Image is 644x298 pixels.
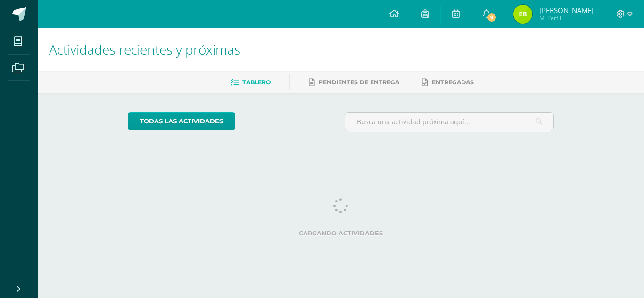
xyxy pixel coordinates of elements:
span: Tablero [242,79,271,86]
span: Entregadas [432,79,474,86]
a: Pendientes de entrega [309,75,399,90]
span: [PERSON_NAME] [539,6,594,15]
span: Pendientes de entrega [319,79,399,86]
a: Entregadas [422,75,474,90]
span: Mi Perfil [539,14,594,22]
label: Cargando actividades [128,230,554,237]
span: 9 [487,12,497,23]
img: 3cd2725538231676abbf48785787e5d9.png [513,5,532,24]
input: Busca una actividad próxima aquí... [345,113,554,131]
a: todas las Actividades [128,112,235,130]
span: Actividades recientes y próximas [49,40,240,58]
a: Tablero [231,75,271,90]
